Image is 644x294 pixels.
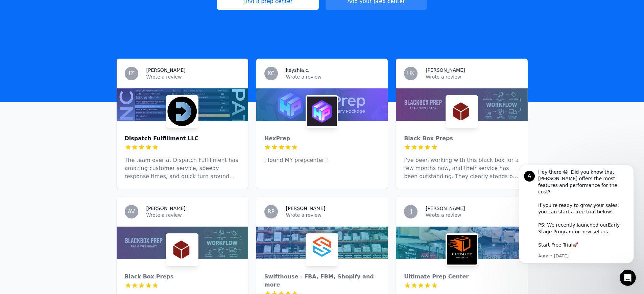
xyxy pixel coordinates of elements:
img: Swifthouse - FBA, FBM, Shopify and more [307,235,337,265]
div: Dispatch Fulfillment LLC [125,134,240,143]
img: Dispatch Fulfillment LLC [167,97,197,126]
div: HexPrep [264,134,380,143]
p: I've been working with this black box for a few months now, and their service has been outstandin... [404,156,519,181]
img: Black Box Preps [447,97,477,126]
p: Wrote a review [286,73,380,80]
span: KC [267,71,275,76]
h3: [PERSON_NAME] [426,205,465,212]
h3: keyshia c. [286,67,310,73]
img: HexPrep [307,97,337,126]
div: Swifthouse - FBA, FBM, Shopify and more [264,273,380,289]
div: Black Box Preps [404,134,519,143]
a: KCkeyshia c.Wrote a reviewHexPrepHexPrepI found MY prepcenter ! [256,59,388,189]
p: I found MY prepcenter ! [264,156,380,164]
p: The team over at Dispatch Fulfillment has amazing customer service, speedy response times, and qu... [125,156,240,181]
a: HK[PERSON_NAME]Wrote a reviewBlack Box PrepsBlack Box PrepsI've been working with this black box ... [396,59,527,189]
h3: [PERSON_NAME] [286,205,325,212]
span: HK [407,71,415,76]
p: Wrote a review [146,73,240,80]
h3: [PERSON_NAME] [146,205,186,212]
iframe: Intercom live chat [620,270,636,286]
a: IZ[PERSON_NAME]Wrote a reviewDispatch Fulfillment LLCDispatch Fulfillment LLCThe team over at Dis... [117,59,248,189]
span: AV [128,209,135,214]
div: Black Box Preps [125,273,240,281]
img: Black Box Preps [167,235,197,265]
h3: [PERSON_NAME] [146,67,186,73]
div: Ultimate Prep Center [404,273,519,281]
p: Wrote a review [146,212,240,218]
span: IZ [129,71,134,76]
span: JJ [409,209,412,214]
p: Wrote a review [426,212,519,218]
p: Wrote a review [426,73,519,80]
h3: [PERSON_NAME] [426,67,465,73]
span: RP [267,209,275,214]
img: Ultimate Prep Center [447,235,477,265]
p: Wrote a review [286,212,380,218]
iframe: Intercom notifications message [509,163,644,289]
